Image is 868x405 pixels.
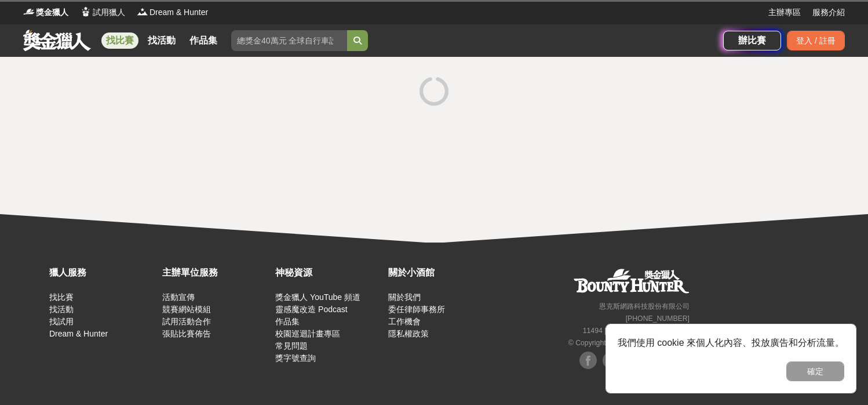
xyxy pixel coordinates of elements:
[275,341,308,350] a: 常見問題
[388,329,429,338] a: 隱私權政策
[49,317,74,326] a: 找試用
[143,32,180,49] a: 找活動
[162,292,195,302] a: 活動宣傳
[162,329,211,338] a: 張貼比賽佈告
[787,31,845,50] div: 登入 / 註冊
[49,266,156,280] div: 獵人服務
[80,6,92,17] img: Logo
[603,352,620,369] img: Facebook
[162,305,211,314] a: 競賽網站模組
[231,30,347,51] input: 總獎金40萬元 全球自行車設計比賽
[768,6,801,19] a: 主辦專區
[137,6,208,19] a: LogoDream & Hunter
[579,352,597,369] img: Facebook
[80,6,125,19] a: Logo試用獵人
[388,292,421,302] a: 關於我們
[101,32,138,49] a: 找比賽
[812,6,845,19] a: 服務介紹
[568,339,690,347] small: © Copyright 2025 . All Rights Reserved.
[388,266,495,280] div: 關於小酒館
[388,317,421,326] a: 工作機會
[599,302,690,310] small: 恩克斯網路科技股份有限公司
[49,305,74,314] a: 找活動
[275,292,360,302] a: 獎金獵人 YouTube 頻道
[723,31,781,50] a: 辦比賽
[786,361,844,381] button: 確定
[275,329,340,338] a: 校園巡迴計畫專區
[388,305,445,314] a: 委任律師事務所
[162,266,269,280] div: 主辦單位服務
[185,32,222,49] a: 作品集
[626,314,690,323] small: [PHONE_NUMBER]
[36,6,68,19] span: 獎金獵人
[49,292,74,302] a: 找比賽
[275,305,347,314] a: 靈感魔改造 Podcast
[583,327,690,335] small: 11494 [STREET_ADDRESS] 3 樓
[23,6,68,19] a: Logo獎金獵人
[137,6,148,17] img: Logo
[275,317,300,326] a: 作品集
[23,6,35,17] img: Logo
[275,353,316,363] a: 獎字號查詢
[275,266,382,280] div: 神秘資源
[162,317,211,326] a: 試用活動合作
[149,6,208,19] span: Dream & Hunter
[49,329,108,338] a: Dream & Hunter
[93,6,125,19] span: 試用獵人
[618,338,844,348] span: 我們使用 cookie 來個人化內容、投放廣告和分析流量。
